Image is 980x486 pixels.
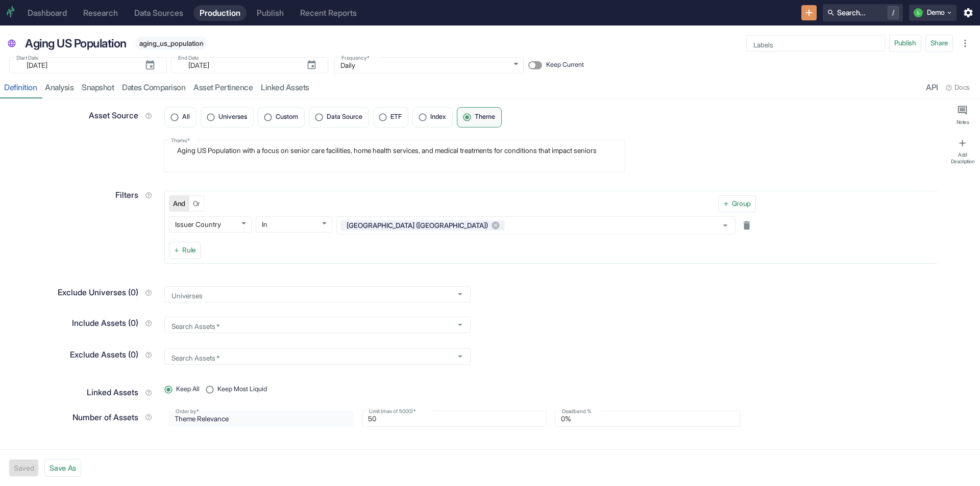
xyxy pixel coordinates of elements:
[546,60,584,70] span: Keep Current
[369,407,416,415] label: Limit (max of 5000)
[276,114,298,120] span: Custom
[257,78,313,98] a: Linked Assets
[77,5,124,21] a: Research
[168,411,354,427] div: Theme Relevance
[327,114,362,120] span: Data Source
[949,151,976,164] div: Add Description
[454,318,467,331] button: Open
[41,78,78,98] a: analysis
[171,137,190,144] label: Theme
[20,59,136,71] input: yyyy-mm-dd
[28,8,67,18] div: Dashboard
[21,5,73,21] a: Dashboard
[925,35,953,52] button: Share
[256,216,332,233] div: In
[718,195,756,213] button: Group
[909,5,957,21] button: LDemo
[200,8,240,18] div: Production
[89,110,138,122] p: Asset Source
[454,288,467,301] button: Open
[294,5,363,21] a: Recent Reports
[947,101,978,130] button: Notes
[167,290,448,299] input: Universes
[134,8,183,18] div: Data Sources
[218,114,247,120] span: Universes
[340,220,505,231] div: [GEOGRAPHIC_DATA] ([GEOGRAPHIC_DATA])
[257,8,284,18] div: Publish
[217,385,267,394] span: Keep Most Liquid
[942,80,974,96] button: Docs
[562,407,592,415] label: Deadband %
[251,5,290,21] a: Publish
[922,78,942,98] a: API
[72,317,138,329] p: Include Assets (0)
[169,195,189,212] button: And
[823,4,903,21] button: Search.../
[182,59,298,71] input: yyyy-mm-dd
[334,57,524,73] div: Daily
[182,114,190,120] span: All
[171,144,618,168] textarea: Aging US Population with a focus on senior care facilities, home health services, and medical tre...
[70,349,138,361] p: Exclude Assets (0)
[342,221,494,231] span: [GEOGRAPHIC_DATA] ([GEOGRAPHIC_DATA])
[189,78,257,98] a: Asset Pertinence
[135,39,208,47] span: aging_us_population
[430,114,446,120] span: Index
[801,5,817,21] button: New Resource
[914,8,923,17] div: L
[115,189,138,201] p: Filters
[16,54,39,62] label: Start Date
[176,385,200,394] span: Keep All
[889,35,921,52] button: Publish
[83,8,118,18] div: Research
[176,407,199,415] label: Order by
[44,459,81,477] button: Save As
[169,242,201,259] button: Rule
[118,78,189,98] a: Dates Comparison
[25,35,127,52] p: Aging US Population
[475,114,495,120] span: Theme
[300,8,357,18] div: Recent Reports
[78,78,118,98] a: Snapshot
[178,54,199,62] label: End Date
[7,39,16,50] span: Universe
[22,32,130,55] div: Aging US Population
[341,54,370,62] label: Frequency
[87,387,138,399] p: Linked Assets
[4,83,37,93] div: Definition
[454,350,467,363] button: Open
[189,195,204,212] button: Or
[169,216,252,233] div: Issuer Country
[128,5,189,21] a: Data Sources
[193,5,247,21] a: Production
[390,114,402,120] span: ETF
[739,217,755,234] button: Delete rule
[58,287,138,299] p: Exclude Universes (0)
[719,219,732,232] button: Open
[72,412,138,424] p: Number of Assets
